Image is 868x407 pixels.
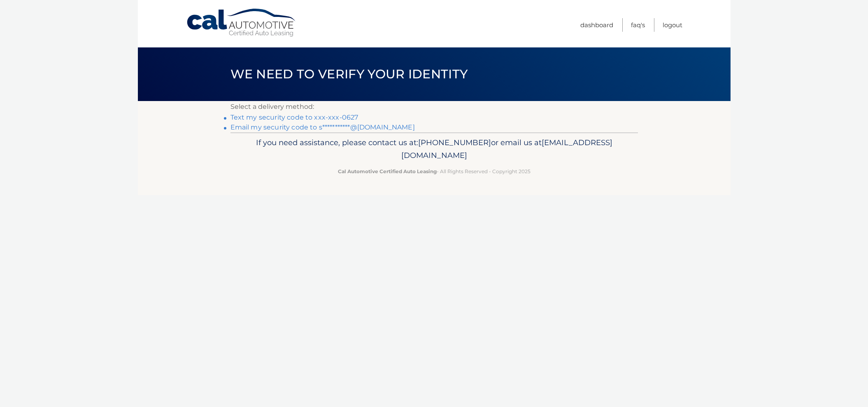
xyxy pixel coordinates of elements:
a: Text my security code to xxx-xxx-0627 [230,113,358,121]
a: Dashboard [580,18,613,32]
a: FAQ's [631,18,645,32]
p: If you need assistance, please contact us at: or email us at [236,136,633,162]
span: We need to verify your identity [230,66,468,82]
p: - All Rights Reserved - Copyright 2025 [236,167,633,176]
a: Cal Automotive [186,8,297,38]
span: [PHONE_NUMBER] [418,138,491,147]
a: Logout [663,18,682,32]
p: Select a delivery method: [230,101,638,113]
strong: Cal Automotive Certified Auto Leasing [338,168,437,174]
